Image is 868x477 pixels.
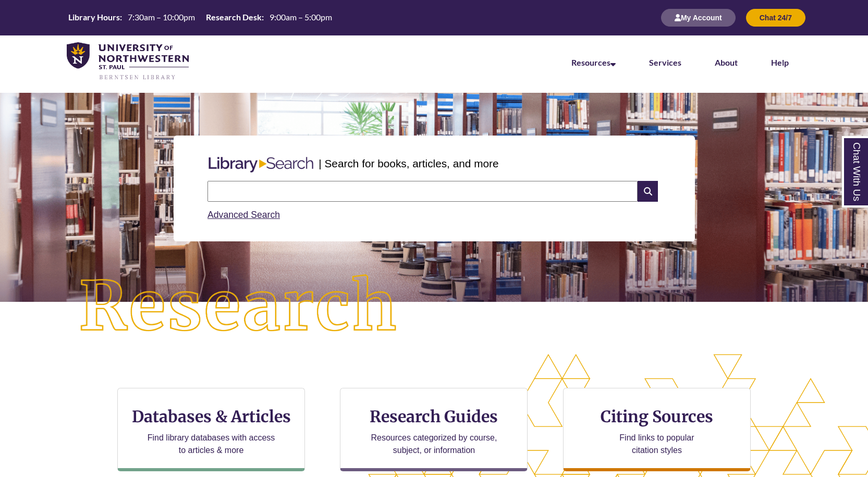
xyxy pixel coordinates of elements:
[117,388,305,471] a: Databases & Articles Find library databases with access to articles & more
[128,12,195,22] span: 7:30am – 10:00pm
[771,57,789,67] a: Help
[349,407,519,426] h3: Research Guides
[67,42,189,81] img: UNWSP Library Logo
[143,432,279,457] p: Find library databases with access to articles & more
[606,432,707,457] p: Find links to popular citation styles
[126,407,296,426] h3: Databases & Articles
[203,153,319,177] img: Libary Search
[207,210,280,220] a: Advanced Search
[571,57,616,67] a: Resources
[366,432,502,457] p: Resources categorized by course, subject, or information
[319,155,498,172] p: | Search for books, articles, and more
[649,57,681,67] a: Services
[64,11,336,24] a: Hours Today
[202,11,265,23] th: Research Desk:
[563,388,751,471] a: Citing Sources Find links to popular citation styles
[593,407,720,426] h3: Citing Sources
[64,11,124,23] th: Library Hours:
[638,181,657,202] i: Search
[661,13,736,22] a: My Account
[270,12,332,22] span: 9:00am – 5:00pm
[661,9,736,27] button: My Account
[43,239,434,375] img: Research
[340,388,528,471] a: Research Guides Resources categorized by course, subject, or information
[64,11,336,23] table: Hours Today
[746,13,805,22] a: Chat 24/7
[746,9,805,27] button: Chat 24/7
[715,57,738,67] a: About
